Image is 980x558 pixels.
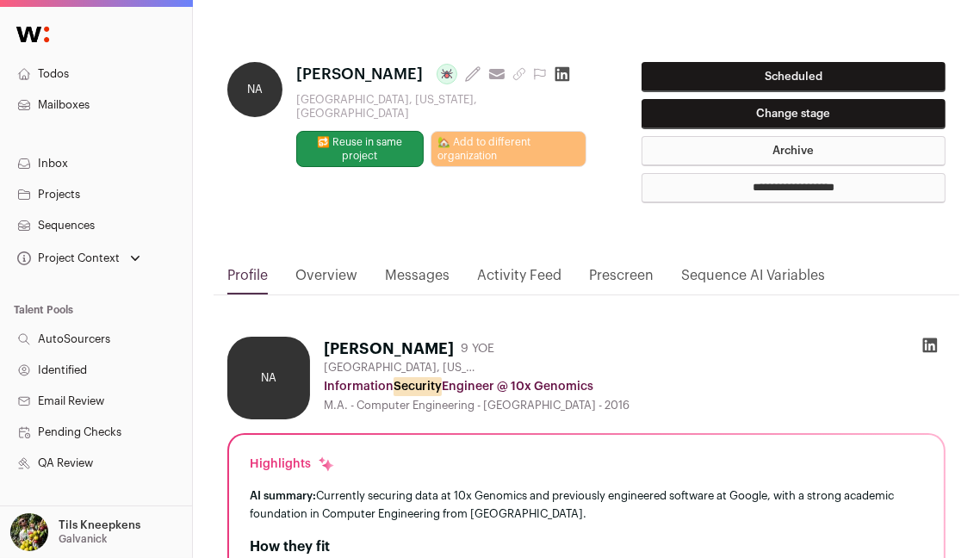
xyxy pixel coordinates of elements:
div: 9 YOE [461,340,494,357]
a: Prescreen [589,265,654,294]
button: Archive [642,136,946,166]
div: NA [227,62,282,117]
button: Change stage [642,99,946,129]
a: Profile [227,265,268,294]
h2: How they fit [250,536,923,557]
p: Tils Kneepkens [59,518,140,532]
img: 6689865-medium_jpg [10,513,48,551]
div: Information Engineer @ 10x Genomics [324,378,946,395]
mark: Security [394,377,442,396]
p: Galvanick [59,532,107,546]
button: 🔂 Reuse in same project [296,131,424,167]
span: [PERSON_NAME] [296,62,423,86]
button: Scheduled [642,62,946,92]
a: Messages [385,265,450,294]
div: [GEOGRAPHIC_DATA], [US_STATE], [GEOGRAPHIC_DATA] [296,93,586,121]
div: Highlights [250,456,335,473]
span: [GEOGRAPHIC_DATA], [US_STATE], [GEOGRAPHIC_DATA] [324,361,479,375]
a: Sequence AI Variables [681,265,825,294]
div: M.A. - Computer Engineering - [GEOGRAPHIC_DATA] - 2016 [324,399,946,412]
img: Wellfound [7,17,59,52]
button: Open dropdown [7,513,144,551]
div: Project Context [14,251,120,265]
a: 🏡 Add to different organization [431,131,586,167]
button: Open dropdown [14,246,144,270]
a: Overview [295,265,357,294]
span: AI summary: [250,490,316,501]
div: Currently securing data at 10x Genomics and previously engineered software at Google, with a stro... [250,487,923,523]
h1: [PERSON_NAME] [324,337,454,361]
div: NA [227,337,310,419]
a: Activity Feed [477,265,561,294]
